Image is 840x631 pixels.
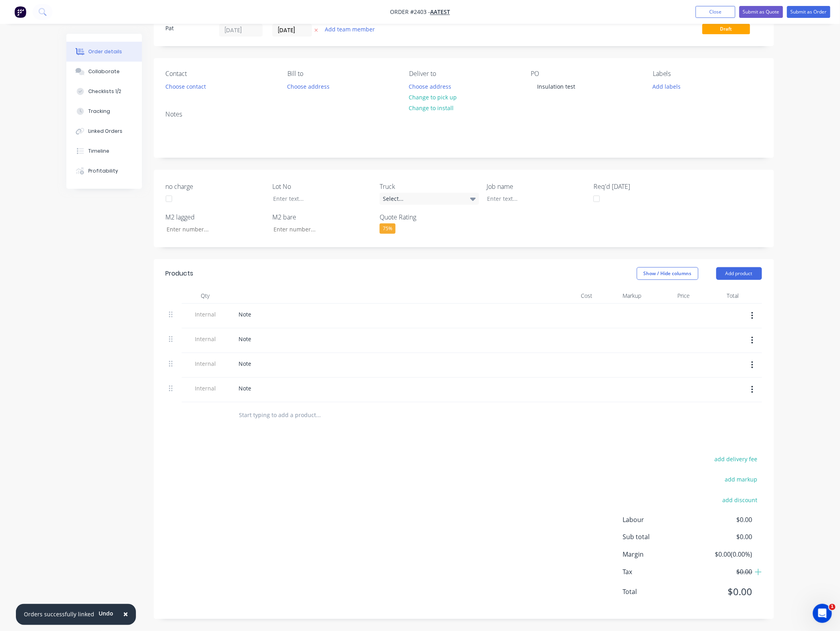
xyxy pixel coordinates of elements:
[380,212,479,222] label: Quote Rating
[390,8,430,16] span: Order #2403 -
[287,70,396,78] div: Bill to
[273,182,372,191] label: Lot No
[813,604,832,623] iframe: Intercom live chat
[166,24,210,32] div: Pat
[596,288,645,304] div: Markup
[711,454,762,464] button: add delivery fee
[409,70,518,78] div: Deliver to
[702,24,750,34] span: Draft
[185,359,226,368] span: Internal
[693,550,752,559] span: $0.00 ( 0.00 %)
[88,167,118,175] div: Profitability
[66,121,142,141] button: Linked Orders
[531,70,640,78] div: PO
[14,6,26,18] img: Factory
[380,193,479,205] div: Select...
[380,182,479,191] label: Truck
[166,111,762,118] div: Notes
[623,532,694,542] span: Sub total
[739,6,783,18] button: Submit as Quote
[66,42,142,62] button: Order details
[531,81,582,92] div: Insulation test
[161,81,210,91] button: Choose contact
[88,128,122,135] div: Linked Orders
[66,141,142,161] button: Timeline
[66,161,142,181] button: Profitability
[716,267,762,280] button: Add product
[637,267,698,280] button: Show / Hide columns
[88,108,110,115] div: Tracking
[405,92,461,103] button: Change to pick up
[166,182,265,191] label: no charge
[239,407,398,423] input: Start typing to add a product...
[547,288,596,304] div: Cost
[273,212,372,222] label: M2 bare
[185,310,226,318] span: Internal
[487,182,586,191] label: Job name
[430,8,450,16] a: AATEST
[326,24,380,35] button: Add team member
[693,515,752,524] span: $0.00
[693,532,752,542] span: $0.00
[88,48,122,55] div: Order details
[66,101,142,121] button: Tracking
[233,382,258,394] div: Note
[623,550,694,559] span: Margin
[166,269,194,278] div: Products
[185,384,226,392] span: Internal
[829,604,836,610] span: 1
[185,335,226,343] span: Internal
[380,223,396,234] div: 75%
[645,288,694,304] div: Price
[166,70,275,78] div: Contact
[719,495,762,505] button: add discount
[233,309,258,320] div: Note
[88,88,121,95] div: Checklists 1/2
[123,609,128,620] span: ×
[66,62,142,82] button: Collaborate
[405,103,458,113] button: Change to install
[693,288,742,304] div: Total
[721,474,762,485] button: add markup
[648,81,685,91] button: Add labels
[233,358,258,369] div: Note
[623,567,694,577] span: Tax
[66,82,142,101] button: Checklists 1/2
[182,288,229,304] div: Qty
[693,585,752,599] span: $0.00
[88,68,120,75] div: Collaborate
[94,608,118,620] button: Undo
[787,6,830,18] button: Submit as Order
[696,6,735,18] button: Close
[24,610,94,619] div: Orders successfully linked
[233,333,258,345] div: Note
[653,70,762,78] div: Labels
[405,81,456,91] button: Choose address
[623,515,694,524] span: Labour
[115,605,136,624] button: Close
[594,182,693,191] label: Req'd [DATE]
[88,148,109,155] div: Timeline
[693,567,752,577] span: $0.00
[160,223,265,235] input: Enter number...
[623,587,694,597] span: Total
[267,223,372,235] input: Enter number...
[283,81,334,91] button: Choose address
[166,212,265,222] label: M2 lagged
[321,24,379,35] button: Add team member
